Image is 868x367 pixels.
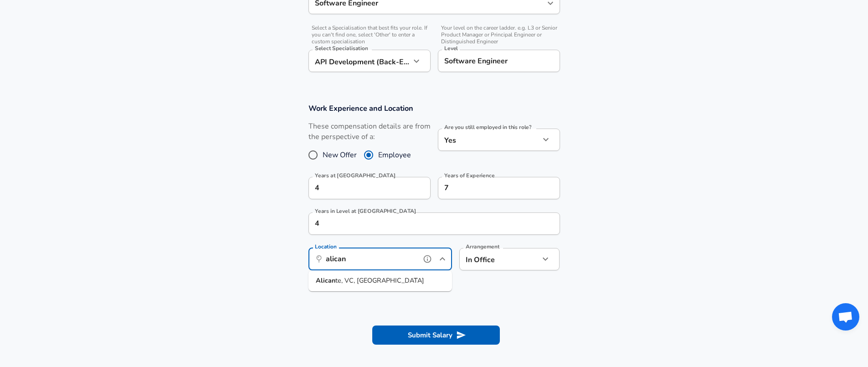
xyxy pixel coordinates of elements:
label: Years in Level at [GEOGRAPHIC_DATA] [315,208,416,214]
span: Employee [378,150,411,160]
div: Open chat [832,303,859,331]
input: 1 [308,212,540,235]
label: Level [444,46,458,51]
strong: Alican [316,276,335,285]
label: Years of Experience [444,173,494,178]
label: These compensation details are from the perspective of a: [308,121,431,142]
input: 0 [308,177,411,199]
span: Select a Specialisation that best fits your role. If you can't find one, select 'Other' to enter ... [308,25,431,45]
button: Submit Salary [372,326,500,345]
div: In Office [459,248,526,270]
span: New Offer [323,150,357,160]
button: help [421,252,434,266]
h3: Work Experience and Location [308,103,560,114]
label: Select Specialisation [315,46,368,51]
div: Yes [438,129,540,151]
label: Years at [GEOGRAPHIC_DATA] [315,173,395,178]
span: Your level on the career ladder. e.g. L3 or Senior Product Manager or Principal Engineer or Disti... [438,25,560,45]
label: Arrangement [466,244,499,249]
input: L3 [442,54,556,68]
label: Location [315,244,336,249]
label: Are you still employed in this role? [444,124,531,130]
input: 7 [438,177,540,199]
button: Close [436,253,449,265]
span: te, VC, [GEOGRAPHIC_DATA] [335,276,424,285]
div: API Development (Back-End) [308,50,411,72]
